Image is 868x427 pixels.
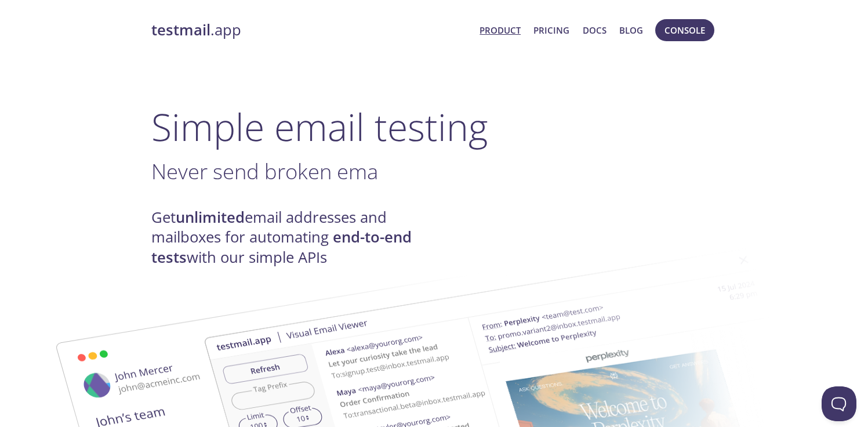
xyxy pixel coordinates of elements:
iframe: Help Scout Beacon - Open [822,386,856,421]
a: Docs [583,23,606,38]
span: Never send broken ema [151,157,378,186]
h1: Simple email testing [151,104,717,149]
strong: end-to-end tests [151,227,412,267]
a: testmail.app [151,20,471,40]
button: Console [655,19,714,41]
a: Blog [619,23,643,38]
strong: testmail [151,20,210,40]
a: Product [480,23,521,38]
h4: Get email addresses and mailboxes for automating with our simple APIs [151,208,434,267]
span: Console [664,23,705,38]
a: Pricing [533,23,569,38]
strong: unlimited [176,207,245,227]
